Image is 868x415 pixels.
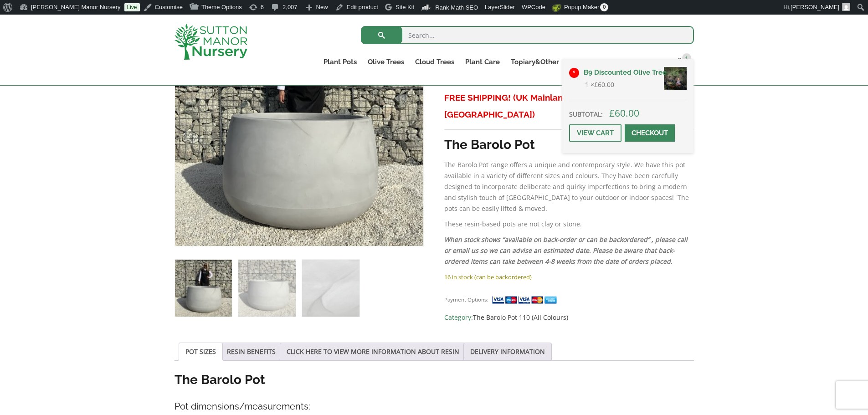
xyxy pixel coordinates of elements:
[473,313,568,322] a: The Barolo Pot 110 (All Colours)
[578,66,687,79] a: B9 Discounted Olive Tree
[444,219,693,230] p: These resin-based pots are not clay or stone.
[492,295,560,305] img: payment supported
[444,312,693,323] span: Category:
[664,67,687,90] img: B9 Discounted Olive Tree
[444,137,535,152] strong: The Barolo Pot
[594,80,598,89] span: £
[565,56,596,68] a: About
[505,56,565,68] a: Topiary&Other
[361,26,694,44] input: Search...
[238,260,295,317] img: The Barolo Pot 110 Colour Grey Stone - Image 2
[585,79,614,90] span: 1 ×
[594,80,614,89] bdi: 60.00
[287,343,459,360] a: CLICK HERE TO VIEW MORE INFORMATION ABOUT RESIN
[185,343,216,360] a: POT SIZES
[600,3,608,11] span: 0
[569,110,603,118] strong: Subtotal:
[791,4,839,10] span: [PERSON_NAME]
[569,124,621,142] a: View cart
[634,56,671,68] a: Contact
[682,53,691,62] span: 1
[318,56,362,68] a: Plant Pots
[175,372,265,387] strong: The Barolo Pot
[435,4,478,11] span: Rank Math SEO
[609,107,615,119] span: £
[362,56,410,68] a: Olive Trees
[460,56,505,68] a: Plant Care
[444,272,693,282] p: 16 in stock (can be backordered)
[444,235,688,266] em: When stock shows “available on back-order or can be backordered” , please call or email us so we ...
[625,124,675,142] a: Checkout
[410,56,460,68] a: Cloud Trees
[302,260,359,317] img: The Barolo Pot 110 Colour Grey Stone - Image 3
[175,400,694,414] h4: Pot dimensions/measurements:
[470,343,545,360] a: DELIVERY INFORMATION
[444,296,488,303] small: Payment Options:
[227,343,276,360] a: RESIN BENEFITS
[444,89,693,123] h3: FREE SHIPPING! (UK Mainland & covering parts of [GEOGRAPHIC_DATA])
[596,56,634,68] a: Delivery
[671,56,694,68] a: 1
[175,260,232,317] img: The Barolo Pot 110 Colour Grey Stone
[175,24,247,60] img: logo
[609,107,639,119] bdi: 60.00
[124,3,140,11] a: Live
[395,4,414,10] span: Site Kit
[569,68,579,78] a: Remove B9 Discounted Olive Tree from basket
[444,159,693,214] p: The Barolo Pot range offers a unique and contemporary style. We have this pot available in a vari...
